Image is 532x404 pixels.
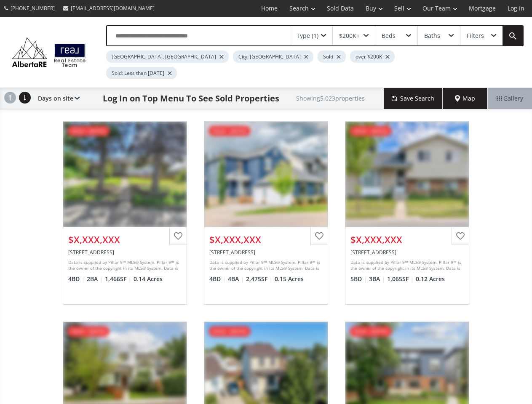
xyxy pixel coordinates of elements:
div: Beds [382,33,396,39]
div: $200K+ [339,33,360,39]
h1: Log In on Top Menu To See Sold Properties [103,93,279,104]
span: 2,475 SF [246,275,273,283]
span: [PHONE_NUMBER] [11,5,55,12]
a: sold - [DATE]$X,XXX,XXX[STREET_ADDRESS]Data is supplied by Pillar 9™ MLS® System. Pillar 9™ is th... [54,113,195,313]
span: 4 BA [228,275,244,283]
span: Map [455,94,475,103]
span: 0.15 Acres [275,275,304,283]
div: $X,XXX,XXX [350,233,464,246]
span: 4 BD [209,275,226,283]
a: sold - [DATE]$X,XXX,XXX[STREET_ADDRESS]Data is supplied by Pillar 9™ MLS® System. Pillar 9™ is th... [195,113,337,313]
div: 6215 Temple Drive NE, Calgary, AB T1Y 3R8 [350,249,464,256]
div: Data is supplied by Pillar 9™ MLS® System. Pillar 9™ is the owner of the copyright in its MLS® Sy... [350,259,462,272]
img: Logo [8,35,89,69]
div: Sold [318,50,346,63]
span: 4 BD [68,275,85,283]
div: [GEOGRAPHIC_DATA], [GEOGRAPHIC_DATA] [106,50,229,63]
div: Filters [467,33,484,39]
div: over $200K [350,50,395,63]
span: 3 BA [369,275,385,283]
div: 5016 2 Street NW, Calgary, AB T2K 0Z3 [68,249,182,256]
span: 0.14 Acres [134,275,163,283]
span: Gallery [497,94,523,103]
button: Save Search [384,88,443,109]
a: sold - [DATE]$X,XXX,XXX[STREET_ADDRESS]Data is supplied by Pillar 9™ MLS® System. Pillar 9™ is th... [337,113,478,313]
span: 2 BA [87,275,103,283]
div: $X,XXX,XXX [68,233,182,246]
div: City: [GEOGRAPHIC_DATA] [233,50,313,63]
span: 1,466 SF [105,275,131,283]
div: $X,XXX,XXX [209,233,323,246]
div: Data is supplied by Pillar 9™ MLS® System. Pillar 9™ is the owner of the copyright in its MLS® Sy... [209,259,321,272]
div: Baths [424,33,440,39]
div: Map [443,88,487,109]
div: Data is supplied by Pillar 9™ MLS® System. Pillar 9™ is the owner of the copyright in its MLS® Sy... [68,259,179,272]
span: 5 BD [350,275,367,283]
span: [EMAIL_ADDRESS][DOMAIN_NAME] [71,5,155,12]
span: 1,065 SF [387,275,414,283]
div: Gallery [487,88,532,109]
div: 35 Cougar Ridge View SW, Calgary, AB T3H 4X3 [209,249,323,256]
div: Sold: Less than [DATE] [106,67,177,79]
div: Type (1) [297,33,318,39]
span: 0.12 Acres [416,275,445,283]
div: Days on site [34,88,80,109]
h2: Showing 5,023 properties [296,95,365,101]
a: [EMAIL_ADDRESS][DOMAIN_NAME] [59,0,159,16]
